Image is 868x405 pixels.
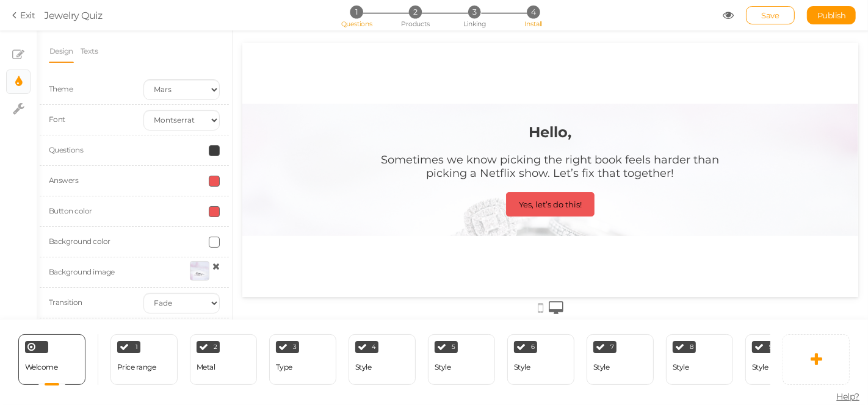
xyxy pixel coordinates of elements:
span: Save [762,10,779,20]
span: Linking [463,20,485,28]
div: 4 Style [349,334,416,385]
div: Sometimes we know picking the right book feels harder than picking a Netflix show. Let’s fix that... [137,110,479,137]
label: Answers [49,176,79,185]
label: Background image [49,267,115,276]
li: 3 Linking [446,5,503,18]
strong: Hello, [287,81,330,98]
span: 1 [136,344,139,350]
span: Publish [817,10,846,20]
div: Type [276,363,292,371]
div: Yes, let’s do this! [277,157,339,167]
div: 3 Type [269,334,336,385]
div: 9 Style [745,334,812,385]
span: Transition [49,298,82,307]
div: Save [746,6,795,24]
span: Products [401,20,430,28]
a: Design [49,40,74,63]
label: Questions [49,145,84,154]
span: Questions [341,20,372,28]
span: 4 [372,344,377,350]
label: Button color [49,206,92,215]
span: Welcome [25,362,58,371]
a: Texts [80,40,99,63]
li: 2 Products [387,5,444,18]
div: Style [752,363,769,371]
div: Jewelry Quiz [45,8,103,23]
div: 1 Price range [110,334,178,385]
div: 2 Metal [190,334,257,385]
div: Style [673,363,689,371]
a: Exit [12,9,35,21]
span: 1 [350,5,363,18]
span: 7 [611,344,615,350]
span: Install [524,20,542,28]
span: Font [49,115,65,124]
div: 6 Style [507,334,574,385]
span: 6 [532,344,535,350]
span: 3 [468,5,481,18]
div: Welcome [18,334,85,385]
div: Price range [117,363,156,371]
span: 3 [294,344,297,350]
span: Theme [49,84,73,93]
span: 2 [409,5,422,18]
div: Style [514,363,530,371]
span: 9 [770,344,773,350]
div: Style [435,363,451,371]
li: 1 Questions [328,5,385,18]
span: 4 [527,5,540,18]
div: 5 Style [428,334,495,385]
div: 8 Style [666,334,733,385]
div: Metal [197,363,215,371]
div: Style [593,363,610,371]
span: 8 [690,344,694,350]
div: Style [355,363,372,371]
li: 4 Install [505,5,562,18]
div: 7 Style [587,334,654,385]
span: 5 [452,344,456,350]
span: Help? [837,391,860,402]
label: Background color [49,237,110,246]
span: 2 [214,344,218,350]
